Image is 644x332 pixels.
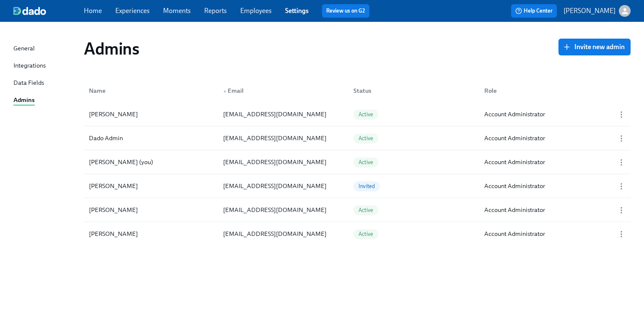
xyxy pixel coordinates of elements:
span: ▲ [223,89,227,93]
button: Review us on G2 [322,4,369,18]
div: Account Administrator [484,133,545,143]
div: Dado Admin [86,133,216,143]
span: Active [353,135,378,141]
div: [PERSON_NAME] [86,181,216,191]
div: General [13,44,35,54]
div: Role [481,86,608,96]
div: Account Administrator [484,181,545,191]
a: General [13,44,77,54]
div: [EMAIL_ADDRESS][DOMAIN_NAME] [220,157,347,167]
div: [EMAIL_ADDRESS][DOMAIN_NAME] [220,109,347,119]
div: [PERSON_NAME] [86,205,216,215]
div: [PERSON_NAME] (you) [86,157,216,167]
div: Name [86,82,216,99]
span: Active [353,231,378,237]
a: Experiences [115,7,150,15]
a: dado [13,7,84,15]
div: [EMAIL_ADDRESS][DOMAIN_NAME] [220,133,347,143]
img: dado [13,7,46,15]
span: Invited [353,183,380,189]
span: Help Center [515,7,553,15]
div: Data Fields [13,78,44,89]
a: Integrations [13,61,77,71]
a: Review us on G2 [326,7,365,15]
div: [EMAIL_ADDRESS][DOMAIN_NAME] [220,229,347,239]
div: Account Administrator [484,205,545,215]
p: [PERSON_NAME] [563,6,615,16]
div: Account Administrator [484,157,545,167]
div: [PERSON_NAME] [86,109,216,119]
a: Settings [285,7,309,15]
div: Admins [13,95,35,106]
div: Status [350,86,478,96]
div: Role [478,82,608,99]
span: Invite new admin [564,43,625,51]
a: Reports [204,7,227,15]
a: Moments [163,7,191,15]
div: Account Administrator [484,229,545,239]
span: Active [353,159,378,165]
button: Invite new admin [558,39,631,55]
div: [EMAIL_ADDRESS][DOMAIN_NAME] [220,181,347,191]
button: Help Center [511,4,557,18]
a: Employees [240,7,272,15]
h1: Admins [84,39,140,59]
div: Status [347,82,478,99]
div: Email [220,86,347,96]
div: ▲Email [216,82,347,99]
div: Account Administrator [484,109,545,119]
div: [EMAIL_ADDRESS][DOMAIN_NAME] [220,205,347,215]
span: Active [353,111,378,118]
div: Integrations [13,61,46,71]
span: Active [353,207,378,213]
div: Name [86,86,216,96]
button: [PERSON_NAME] [563,5,631,17]
a: Data Fields [13,78,77,89]
a: Admins [13,95,77,106]
a: Home [84,7,102,15]
div: [PERSON_NAME] [86,229,216,239]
